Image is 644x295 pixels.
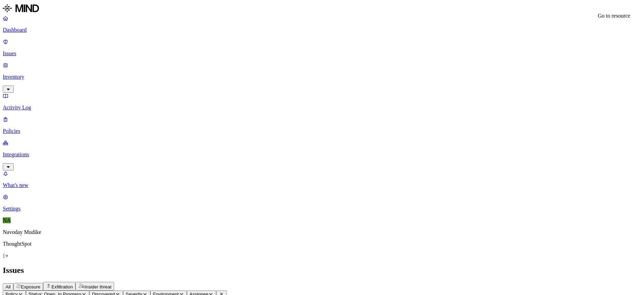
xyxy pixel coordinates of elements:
span: Exposure [21,284,40,289]
p: Settings [3,206,641,212]
h2: Issues [3,266,641,275]
span: Insider threat [84,284,111,289]
p: Policies [3,128,641,134]
p: Activity Log [3,105,641,111]
span: Exfiltration [51,284,73,289]
p: ThoughtSpot [3,241,641,247]
span: All [6,284,11,289]
p: What's new [3,182,641,188]
p: Integrations [3,151,641,158]
p: Issues [3,50,641,57]
span: NA [3,217,11,223]
div: Go to resource [598,13,630,19]
p: Dashboard [3,27,641,33]
p: Inventory [3,74,641,80]
img: MIND [3,3,39,14]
